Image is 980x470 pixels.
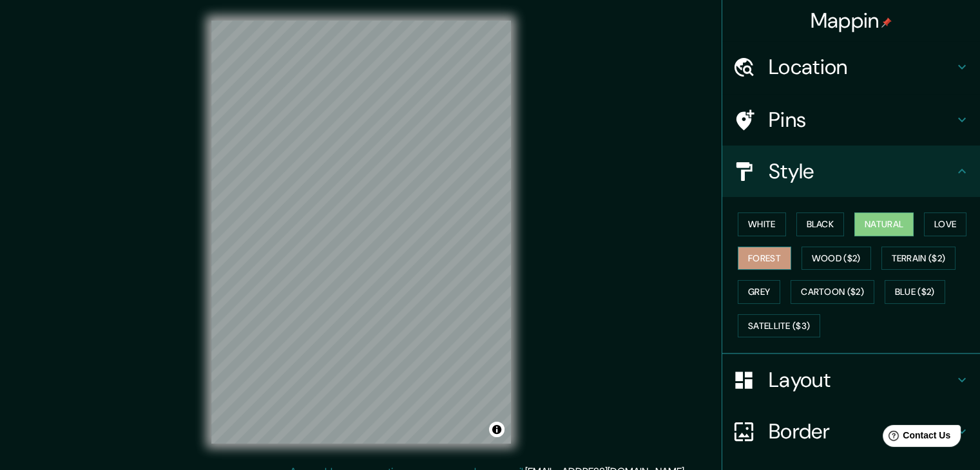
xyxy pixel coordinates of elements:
[881,247,956,270] button: Terrain ($2)
[769,158,954,184] h4: Style
[722,94,980,146] div: Pins
[738,314,820,338] button: Satellite ($3)
[722,406,980,457] div: Border
[854,212,914,236] button: Natural
[769,107,954,133] h4: Pins
[885,280,945,304] button: Blue ($2)
[769,54,954,80] h4: Location
[722,354,980,406] div: Layout
[802,247,871,270] button: Wood ($2)
[881,17,892,28] img: pin-icon.png
[769,418,954,444] h4: Border
[811,8,892,33] h4: Mappin
[738,212,786,236] button: White
[791,280,874,304] button: Cartoon ($2)
[738,280,780,304] button: Grey
[489,422,504,437] button: Toggle attribution
[738,247,791,270] button: Forest
[865,420,966,456] iframe: Help widget launcher
[722,41,980,93] div: Location
[769,367,954,393] h4: Layout
[211,21,511,444] canvas: Map
[924,212,966,236] button: Love
[796,212,845,236] button: Black
[722,146,980,197] div: Style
